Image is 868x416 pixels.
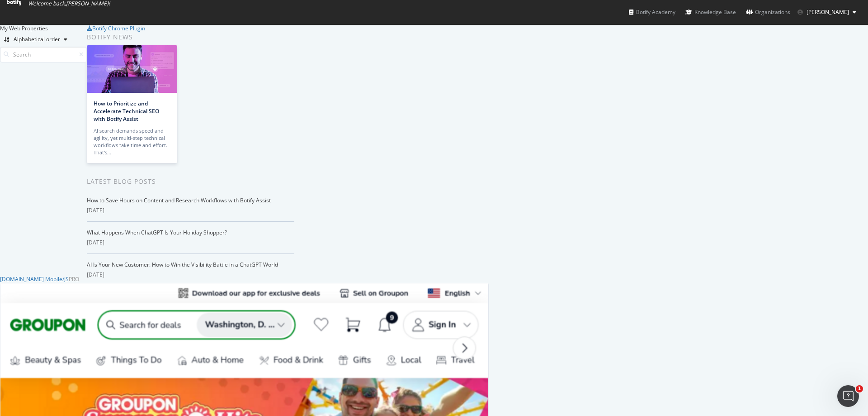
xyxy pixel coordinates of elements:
[807,8,849,16] span: Venkata Narendra Pulipati
[69,275,79,283] div: Pro
[685,8,736,17] div: Knowledge Base
[92,24,145,32] div: Botify Chrome Plugin
[856,385,863,392] span: 1
[87,24,145,32] a: Botify Chrome Plugin
[746,8,790,17] div: Organizations
[14,37,60,42] div: Alphabetical order
[87,32,294,42] div: Botify news
[87,45,177,93] img: How to Prioritize and Accelerate Technical SEO with Botify Assist
[629,8,675,17] div: Botify Academy
[837,385,859,407] iframe: Intercom live chat
[790,5,863,19] button: [PERSON_NAME]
